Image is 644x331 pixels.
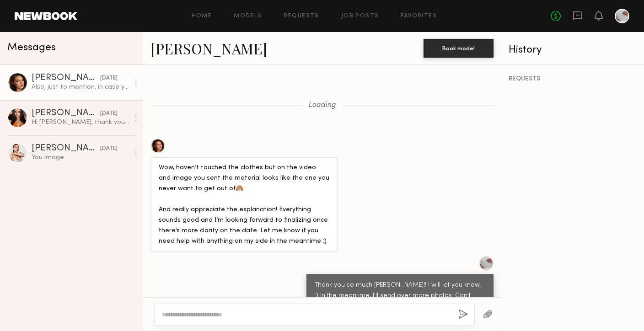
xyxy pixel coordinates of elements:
div: Hi [PERSON_NAME], thank you for the message!:) I would love to work together! I’m pretty flexible... [32,118,129,127]
a: Models [234,13,262,19]
button: Book model [424,39,494,58]
a: Favorites [401,13,437,19]
span: Loading [308,101,336,109]
a: Job Posts [341,13,379,19]
div: Thank you so much [PERSON_NAME]!! I will let you know. :) In the meantime, I'll send over more ph... [315,280,485,312]
div: [PERSON_NAME] [32,74,100,83]
a: Requests [284,13,319,19]
div: Wow, haven’t touched the clothes but on the video and image you sent the material looks like the ... [159,163,329,247]
div: [DATE] [100,144,118,153]
a: Book model [424,44,494,52]
a: [PERSON_NAME] [150,38,267,58]
div: [DATE] [100,109,118,118]
span: Messages [7,43,56,53]
a: Home [192,13,212,19]
div: [PERSON_NAME] [32,109,100,118]
div: You: Image [32,153,129,162]
div: [DATE] [100,74,118,83]
div: [PERSON_NAME] [32,144,100,153]
div: REQUESTS [509,76,637,82]
div: History [509,45,637,55]
div: Also, just to mention, in case you’re ever looking for a photographer, my husband is a profession... [32,83,129,91]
